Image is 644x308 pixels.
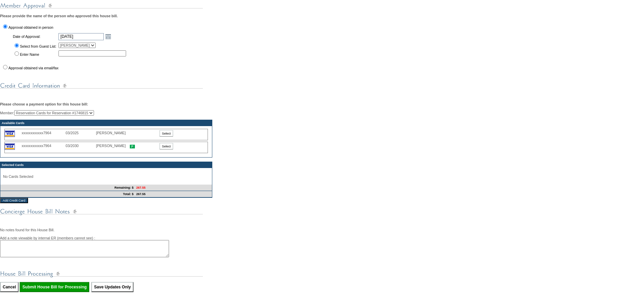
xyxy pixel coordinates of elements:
[91,282,134,292] input: Save Updates Only
[20,52,39,56] label: Enter Name
[20,44,56,48] label: Select from Guest List:
[130,145,135,148] img: icon_primary.gif
[104,33,112,40] a: Open the calendar popup.
[12,32,57,41] td: Date of Approval:
[0,120,212,126] td: Available Cards
[66,131,96,135] div: 03/2025
[0,162,212,168] td: Selected Cards
[5,131,15,137] img: icon_cc_visa.gif
[3,174,209,179] p: No Cards Selected
[22,144,66,148] div: xxxxxxxxxxxx7964
[160,143,173,149] input: Select
[20,282,89,292] input: Submit House Bill for Processing
[135,191,212,197] td: 267.55
[8,66,58,70] label: Approval obtained via email/fax
[96,131,130,135] div: [PERSON_NAME]
[135,185,212,191] td: 267.55
[5,143,15,150] img: icon_cc_visa.gif
[0,191,135,197] td: Total: $
[96,144,130,148] div: [PERSON_NAME]
[22,131,66,135] div: xxxxxxxxxxxx7964
[66,144,96,148] div: 03/2030
[0,185,135,191] td: Remaining: $
[8,25,53,29] label: Approval obtained in person
[160,130,173,137] input: Select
